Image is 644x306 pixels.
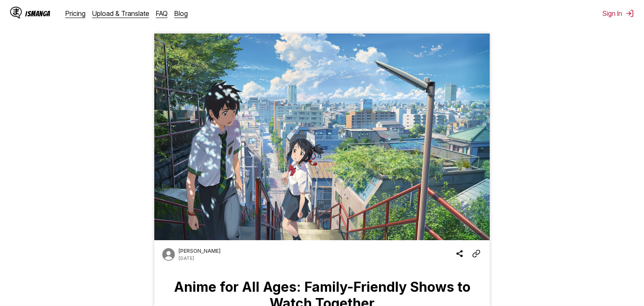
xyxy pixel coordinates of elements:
img: Author avatar [161,247,176,262]
img: Cover [154,34,490,240]
a: Blog [174,9,188,18]
p: Date published [179,256,194,261]
div: IsManga [25,10,50,18]
img: IsManga Logo [10,7,22,18]
img: Share blog [455,249,464,259]
a: Upload & Translate [92,9,149,18]
img: Sign out [626,9,634,18]
a: IsManga LogoIsManga [10,7,65,20]
button: Sign In [602,9,634,18]
a: FAQ [156,9,168,18]
p: Author [179,248,221,254]
img: Copy Article Link [472,249,480,259]
a: Pricing [65,9,86,18]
